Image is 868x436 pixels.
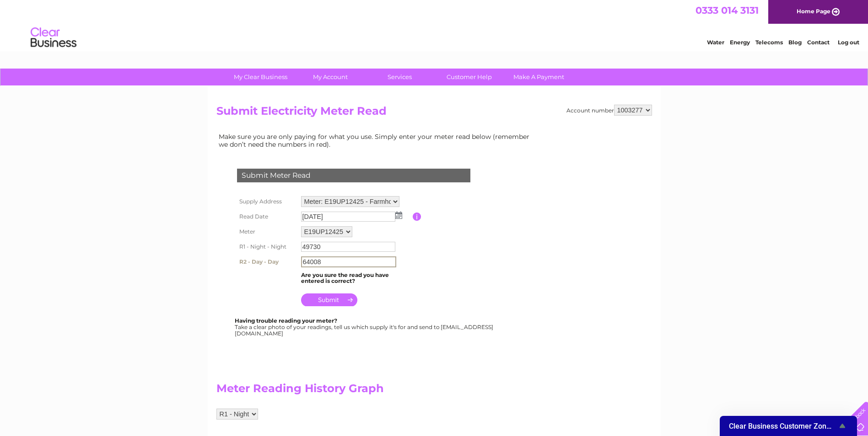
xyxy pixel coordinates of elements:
img: logo.png [30,24,77,52]
td: Are you sure the read you have entered is correct? [299,270,413,287]
th: R1 - Night - Night [235,239,299,254]
div: Clear Business is a trading name of Verastar Limited (registered in [GEOGRAPHIC_DATA] No. 3667643... [218,5,651,44]
img: ... [395,212,402,219]
a: Blog [788,39,802,46]
a: Energy [730,39,750,46]
div: Take a clear photo of your readings, tell us which supply it's for and send to [EMAIL_ADDRESS][DO... [235,318,495,336]
a: Log out [838,39,859,46]
div: Account number [566,105,652,116]
td: Make sure you are only paying for what you use. Simply enter your meter read below (remember we d... [216,131,537,150]
a: Make A Payment [501,69,577,85]
h2: Meter Reading History Graph [216,382,537,399]
th: R2 - Day - Day [235,254,299,270]
div: Submit Meter Read [237,169,470,182]
th: Read Date [235,209,299,224]
a: 0333 014 3131 [695,5,759,16]
input: Submit [301,293,357,306]
a: My Account [292,69,368,85]
th: Meter [235,224,299,239]
a: Services [362,69,437,85]
a: My Clear Business [223,69,298,85]
input: Information [413,213,421,221]
a: Telecoms [755,39,783,46]
h2: Submit Electricity Meter Read [216,105,652,122]
a: Water [707,39,724,46]
b: Having trouble reading your meter? [235,317,337,324]
a: Customer Help [431,69,507,85]
span: Clear Business Customer Zone Survey [729,422,837,431]
a: Contact [807,39,830,46]
th: Supply Address [235,194,299,209]
button: Show survey - Clear Business Customer Zone Survey [729,420,848,431]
